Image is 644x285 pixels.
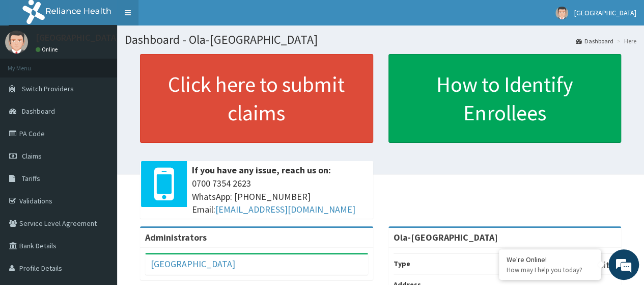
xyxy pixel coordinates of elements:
[5,31,28,54] img: User Image
[145,231,207,243] b: Administrators
[59,81,141,184] span: We're online!
[22,151,42,161] span: Claims
[614,37,636,45] li: Here
[192,177,368,216] span: 0700 7354 2623 WhatsApp: [PHONE_NUMBER] Email:
[36,33,120,42] p: [GEOGRAPHIC_DATA]
[576,37,613,45] a: Dashboard
[167,5,191,30] div: Minimize live chat window
[507,255,593,264] div: We're Online!
[22,107,55,116] span: Dashboard
[555,7,568,19] img: User Image
[388,54,622,143] a: How to Identify Enrollees
[574,8,636,17] span: [GEOGRAPHIC_DATA]
[36,46,60,53] a: Online
[140,54,373,143] a: Click here to submit claims
[22,174,40,183] span: Tariffs
[394,231,498,243] strong: Ola-[GEOGRAPHIC_DATA]
[215,203,355,215] a: [EMAIL_ADDRESS][DOMAIN_NAME]
[19,51,41,76] img: d_794563401_company_1708531726252_794563401
[22,84,74,93] span: Switch Providers
[507,266,593,274] p: How may I help you today?
[5,183,194,218] textarea: Type your message and hit 'Enter'
[53,57,171,70] div: Chat with us now
[394,259,410,268] b: Type
[125,33,636,46] h1: Dashboard - Ola-[GEOGRAPHIC_DATA]
[192,164,331,176] b: If you have any issue, reach us on:
[151,258,235,270] a: [GEOGRAPHIC_DATA]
